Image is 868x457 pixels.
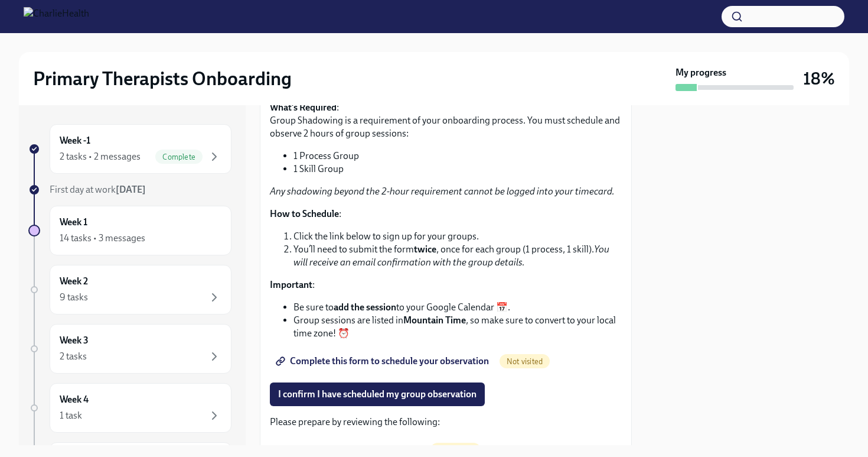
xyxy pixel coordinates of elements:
a: Week 32 tasks [28,324,231,374]
span: First day at work [50,184,146,195]
span: Complete this form to schedule your observation [278,355,489,367]
li: Group sessions are listed in , so make sure to convert to your local time zone! ⏰ [293,314,622,340]
strong: [DATE] [116,184,146,195]
li: Be sure to to your Google Calendar 📅. [293,301,622,314]
span: Not visited [500,357,550,366]
span: Group Observation Instructions [278,444,420,456]
strong: Important [270,279,312,290]
span: I confirm I have scheduled my group observation [278,388,477,400]
a: Week 114 tasks • 3 messages [28,206,231,255]
p: Please prepare by reviewing the following: [270,416,622,429]
strong: How to Schedule [270,208,339,219]
h3: 18% [803,68,835,89]
strong: What’s Required [270,102,337,113]
a: Week -12 tasks • 2 messagesComplete [28,124,231,174]
strong: twice [414,244,436,255]
li: 1 Process Group [293,150,622,163]
h2: Primary Therapists Onboarding [33,67,292,90]
h6: Week 2 [60,275,88,288]
h6: Week 3 [60,334,89,347]
p: : [270,278,622,291]
a: Week 29 tasks [28,265,231,315]
img: CharlieHealth [24,7,89,26]
a: Complete this form to schedule your observation [270,349,497,373]
button: I confirm I have scheduled my group observation [270,383,485,406]
a: First day at work[DATE] [28,183,231,196]
strong: add the session [334,302,396,313]
div: 2 tasks • 2 messages [60,150,141,163]
h6: Week 4 [60,393,89,406]
strong: My progress [676,66,726,79]
div: 14 tasks • 3 messages [60,232,145,245]
p: : Group Shadowing is a requirement of your onboarding process. You must schedule and observe 2 ho... [270,101,622,140]
div: 2 tasks [60,350,87,363]
li: You’ll need to submit the form , once for each group (1 process, 1 skill). [293,243,622,269]
div: 9 tasks [60,291,88,304]
li: Click the link below to sign up for your groups. [293,230,622,243]
li: 1 Skill Group [293,163,622,176]
h6: Week -1 [60,134,90,147]
span: Complete [155,153,203,161]
h6: Week 1 [60,216,87,229]
a: Week 41 task [28,383,231,433]
p: : [270,208,622,221]
div: 1 task [60,409,82,422]
em: Any shadowing beyond the 2-hour requirement cannot be logged into your timecard. [270,186,615,197]
strong: Mountain Time [403,315,466,326]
